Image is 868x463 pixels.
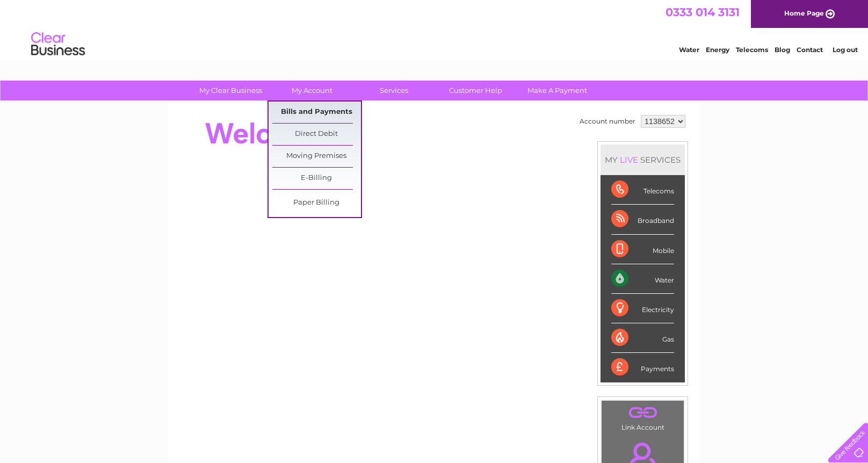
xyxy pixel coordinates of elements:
a: Water [679,46,699,54]
div: LIVE [618,155,640,165]
div: Electricity [611,294,674,323]
a: 0333 014 3131 [666,5,740,19]
a: Make A Payment [513,81,602,100]
a: Bills and Payments [272,102,361,123]
td: Account number [577,112,638,131]
div: Mobile [611,235,674,264]
div: Gas [611,323,674,353]
a: Paper Billing [272,192,361,214]
img: logo.png [31,28,85,61]
a: . [604,403,681,422]
a: Blog [775,46,790,54]
td: Link Account [601,400,684,434]
a: Contact [797,46,823,54]
a: Moving Premises [272,146,361,167]
a: My Clear Business [186,81,275,100]
a: Customer Help [431,81,520,100]
div: Broadband [611,205,674,234]
a: Telecoms [736,46,768,54]
div: MY SERVICES [601,144,685,175]
div: Clear Business is a trading name of Verastar Limited (registered in [GEOGRAPHIC_DATA] No. 3667643... [181,6,689,52]
a: Log out [833,46,858,54]
a: My Account [268,81,357,100]
a: Energy [706,46,729,54]
a: Services [350,81,438,100]
a: Direct Debit [272,124,361,145]
div: Payments [611,353,674,382]
a: E-Billing [272,168,361,189]
div: Telecoms [611,175,674,205]
div: Water [611,264,674,294]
